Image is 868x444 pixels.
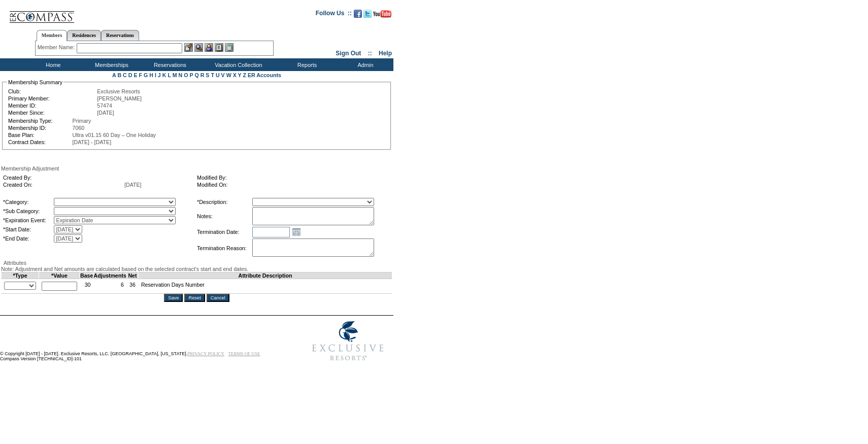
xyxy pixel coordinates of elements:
[248,72,281,78] a: ER Accounts
[1,165,392,172] div: Membership Adjustment
[112,72,116,78] a: A
[3,182,123,188] td: Created On:
[138,272,392,279] td: Attribute Description
[206,72,209,78] a: S
[127,272,139,279] td: Net
[101,30,139,41] a: Reservations
[243,72,246,78] a: Z
[93,272,127,279] td: Adjustments
[158,72,161,78] a: J
[228,351,260,356] a: TERMS OF USE
[9,3,75,23] img: Compass Home
[3,216,53,224] td: *Expiration Event:
[8,88,96,94] td: Club:
[3,207,53,215] td: *Sub Category:
[73,125,85,131] span: 7060
[197,207,251,225] td: Notes:
[354,10,362,18] img: Become our fan on Facebook
[123,72,127,78] a: C
[3,225,53,233] td: *Start Date:
[117,72,121,78] a: B
[168,72,171,78] a: L
[8,118,72,124] td: Membership Type:
[373,13,391,19] a: Subscribe to our YouTube Channel
[184,43,193,52] img: b_edit.gif
[336,50,361,57] a: Sign Out
[23,58,81,71] td: Home
[164,294,183,302] input: Save
[197,226,251,237] td: Termination Date:
[73,132,156,138] span: Ultra v01.15 60 Day – One Holiday
[81,58,140,71] td: Memberships
[225,43,233,52] img: b_calculator.gif
[184,72,188,78] a: O
[197,198,251,206] td: *Description:
[368,50,372,57] span: ::
[277,58,335,71] td: Reports
[1,266,392,272] div: Note: Adjustment and Net amounts are calculated based on the selected contract's start and end da...
[194,72,198,78] a: Q
[8,125,72,131] td: Membership ID:
[149,72,153,78] a: H
[8,95,96,101] td: Primary Member:
[8,132,72,138] td: Base Plan:
[216,72,220,78] a: U
[97,103,112,109] span: 57474
[379,50,392,57] a: Help
[140,58,198,71] td: Reservations
[2,272,39,279] td: *Type
[155,72,156,78] a: I
[128,72,132,78] a: D
[38,43,77,52] div: Member Name:
[205,43,213,52] img: Impersonate
[127,279,139,294] td: 36
[133,72,137,78] a: E
[3,198,53,206] td: *Category:
[173,72,177,78] a: M
[80,272,93,279] td: Base
[354,13,362,19] a: Become our fan on Facebook
[226,72,231,78] a: W
[39,272,80,279] td: *Value
[303,316,393,366] img: Exclusive Resorts
[335,58,393,71] td: Admin
[184,294,205,302] input: Reset
[3,234,53,243] td: *End Date:
[238,72,242,78] a: Y
[187,351,224,356] a: PRIVACY POLICY
[144,72,148,78] a: G
[138,279,392,294] td: Reservation Days Number
[197,175,387,181] td: Modified By:
[291,226,302,237] a: Open the calendar popup.
[194,43,203,52] img: View
[373,10,391,18] img: Subscribe to our YouTube Channel
[190,72,193,78] a: P
[198,58,277,71] td: Vacation Collection
[197,182,387,188] td: Modified On:
[179,72,183,78] a: N
[211,72,214,78] a: T
[197,238,251,258] td: Termination Reason:
[8,110,96,116] td: Member Since:
[67,30,101,41] a: Residences
[97,110,114,116] span: [DATE]
[3,175,123,181] td: Created By:
[97,95,142,101] span: [PERSON_NAME]
[207,294,229,302] input: Cancel
[1,260,392,266] div: Attributes
[93,279,127,294] td: 6
[221,72,225,78] a: V
[124,182,142,188] span: [DATE]
[162,72,166,78] a: K
[8,103,96,109] td: Member ID:
[8,139,72,145] td: Contract Dates:
[363,10,372,18] img: Follow us on Twitter
[73,139,112,145] span: [DATE] - [DATE]
[215,43,223,52] img: Reservations
[201,72,205,78] a: R
[37,30,68,41] a: Members
[316,9,352,21] td: Follow Us ::
[233,72,237,78] a: X
[139,72,142,78] a: F
[363,13,372,19] a: Follow us on Twitter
